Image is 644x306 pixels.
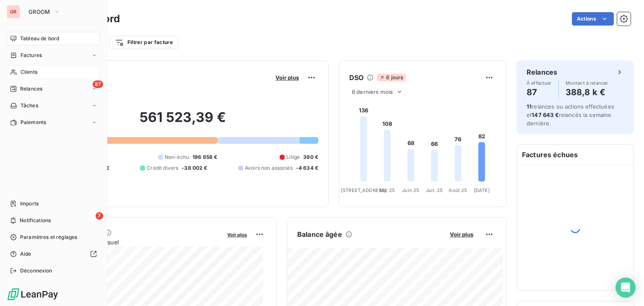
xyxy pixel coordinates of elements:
[182,164,207,172] span: -38 002 €
[227,232,247,238] span: Voir plus
[297,229,342,239] h6: Balance âgée
[20,267,52,275] span: Déconnexion
[349,73,364,83] h6: DSO
[21,52,42,59] span: Factures
[275,74,299,81] span: Voir plus
[517,145,634,165] h6: Factures échues
[303,153,318,161] span: 390 €
[474,187,490,193] tspan: [DATE]
[296,164,318,172] span: -4 634 €
[21,68,37,76] span: Clients
[379,187,395,193] tspan: Mai 25
[449,187,467,193] tspan: Août 25
[21,119,46,126] span: Paiements
[532,112,558,118] span: 147 643 €
[402,187,419,193] tspan: Juin 25
[96,212,103,220] span: 7
[109,36,178,49] button: Filtrer par facture
[47,238,221,246] span: Chiffre d'affaires mensuel
[566,80,608,86] span: Montant à relancer
[20,200,39,207] span: Imports
[426,187,443,193] tspan: Juil. 25
[192,153,217,161] span: 196 658 €
[7,288,59,301] img: Logo LeanPay
[572,12,614,26] button: Actions
[47,109,318,134] h2: 561 523,39 €
[7,247,100,261] a: Aide
[29,8,50,15] span: GROOM
[377,74,405,81] span: 6 jours
[527,67,557,77] h6: Relances
[273,74,301,81] button: Voir plus
[527,103,614,127] span: relances ou actions effectuées et relancés la semaine dernière.
[20,85,42,93] span: Relances
[147,164,178,172] span: Crédit divers
[93,80,103,88] span: 87
[527,103,532,110] span: 11
[20,250,31,258] span: Aide
[165,153,189,161] span: Non-échu
[352,88,393,95] span: 6 derniers mois
[21,102,38,109] span: Tâches
[450,231,473,238] span: Voir plus
[20,35,59,42] span: Tableau de bord
[20,217,51,224] span: Notifications
[225,231,249,238] button: Voir plus
[527,86,552,99] h4: 87
[286,153,300,161] span: Litige
[527,80,552,86] span: À effectuer
[245,164,293,172] span: Avoirs non associés
[615,277,636,298] div: Open Intercom Messenger
[20,233,77,241] span: Paramètres et réglages
[447,231,476,238] button: Voir plus
[566,86,608,99] h4: 388,8 k €
[341,187,386,193] tspan: [STREET_ADDRESS]
[7,5,20,18] div: GR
